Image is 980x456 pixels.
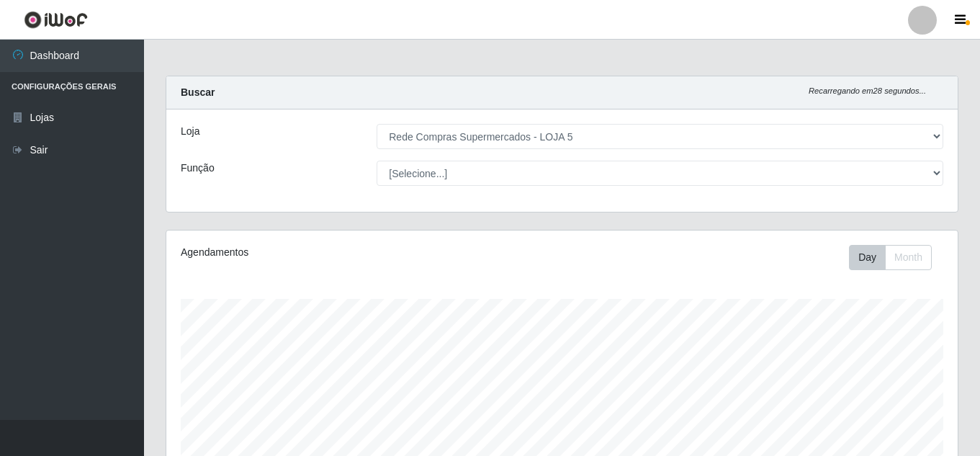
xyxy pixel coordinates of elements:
[809,86,926,95] i: Recarregando em 28 segundos...
[181,161,215,176] label: Função
[181,124,199,139] label: Loja
[181,86,215,98] strong: Buscar
[849,245,932,270] div: First group
[849,245,886,270] button: Day
[849,245,943,270] div: Toolbar with button groups
[24,11,88,29] img: CoreUI Logo
[181,245,486,260] div: Agendamentos
[885,245,932,270] button: Month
